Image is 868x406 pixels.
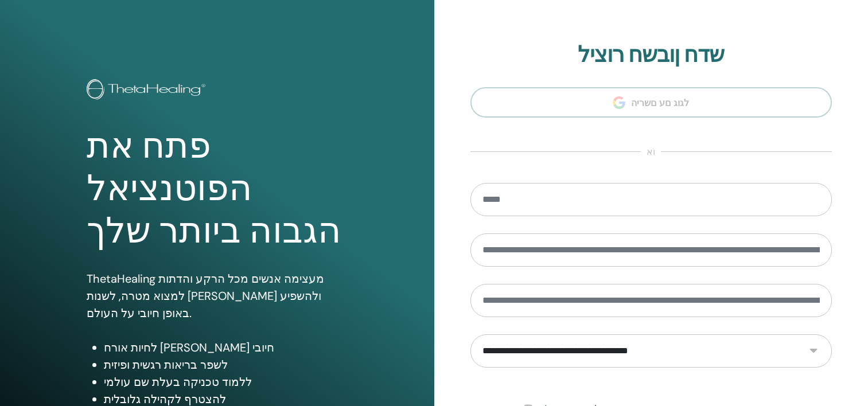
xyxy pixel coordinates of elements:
[87,270,347,322] p: ThetaHealing מעצימה אנשים מכל הרקע והדתות למצוא מטרה, לשנות [PERSON_NAME] ולהשפיע באופן חיובי על ...
[470,42,832,68] h2: שדח ןובשח רוציל
[641,145,661,159] span: וֹא
[104,339,347,356] li: לחיות אורח [PERSON_NAME] חיובי
[87,125,347,253] h1: פתח את הפוטנציאל הגבוה ביותר שלך
[104,356,347,373] li: לשפר בריאות רגשית ופיזית
[104,373,347,391] li: ללמוד טכניקה בעלת שם עולמי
